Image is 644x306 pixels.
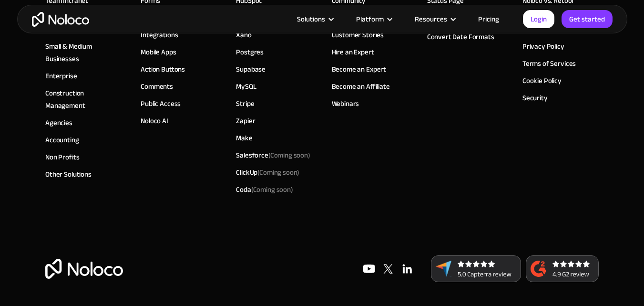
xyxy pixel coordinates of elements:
[45,151,79,163] a: Non Profits
[522,57,576,70] a: Terms of Services
[141,29,178,41] a: Integrations
[45,87,122,112] a: Construction Management
[522,74,562,87] a: Cookie Policy
[332,46,374,58] a: Hire an Expert
[522,92,548,104] a: Security
[236,149,310,161] div: Salesforce
[285,13,344,25] div: Solutions
[236,46,264,58] a: Postgres
[562,10,613,28] a: Get started
[141,80,173,93] a: Comments
[32,12,89,27] a: home
[522,40,564,53] a: Privacy Policy
[356,13,384,25] div: Platform
[236,63,266,75] a: Supabase
[332,29,384,41] a: Customer Stories
[141,97,181,110] a: Public Access
[236,115,255,127] a: Zapier
[45,116,72,129] a: Agencies
[236,166,299,179] div: ClickUp
[45,168,92,180] a: Other Solutions
[297,13,325,25] div: Solutions
[236,29,251,41] a: Xano
[251,183,293,196] span: (Coming soon)
[268,148,310,162] span: (Coming soon)
[141,115,168,127] a: Noloco AI
[332,80,390,93] a: Become an Affiliate
[332,97,359,110] a: Webinars
[236,183,293,196] div: Coda
[45,40,122,65] a: Small & Medium Businesses
[45,134,79,146] a: Accounting
[141,63,185,75] a: Action Buttons
[141,46,176,58] a: Mobile Apps
[257,166,299,179] span: (Coming soon)
[466,13,511,25] a: Pricing
[332,63,387,75] a: Become an Expert
[236,80,256,93] a: MySQL
[415,13,447,25] div: Resources
[403,13,466,25] div: Resources
[523,10,554,28] a: Login
[236,132,252,144] a: Make
[427,31,494,43] a: Convert Date Formats
[236,97,254,110] a: Stripe
[45,70,77,82] a: Enterprise
[344,13,403,25] div: Platform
